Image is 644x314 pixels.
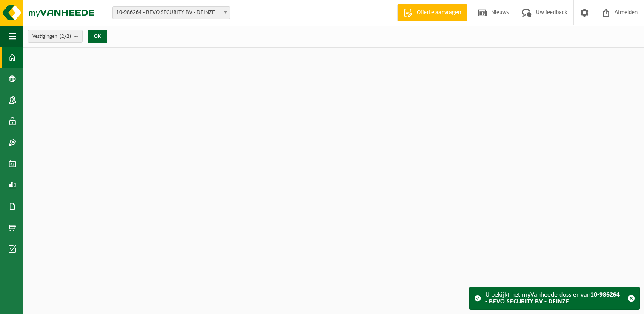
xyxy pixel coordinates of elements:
a: Offerte aanvragen [397,4,467,21]
button: OK [88,30,107,43]
count: (2/2) [60,34,71,39]
span: 10-986264 - BEVO SECURITY BV - DEINZE [112,6,230,19]
strong: 10-986264 - BEVO SECURITY BV - DEINZE [485,291,620,305]
button: Vestigingen(2/2) [28,30,83,43]
span: 10-986264 - BEVO SECURITY BV - DEINZE [113,7,230,19]
div: U bekijkt het myVanheede dossier van [485,287,623,309]
span: Vestigingen [32,30,71,43]
span: Offerte aanvragen [415,9,463,17]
